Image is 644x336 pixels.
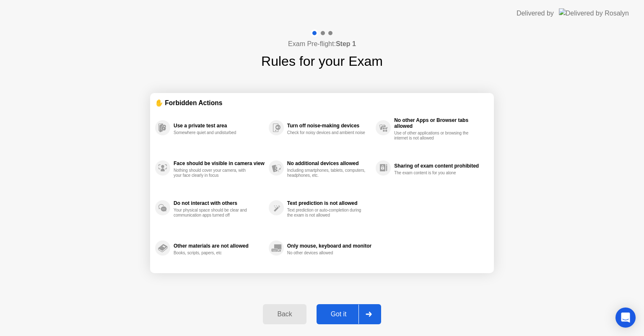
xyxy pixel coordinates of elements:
[287,200,371,206] div: Text prediction is not allowed
[336,40,356,47] b: Step 1
[287,130,366,135] div: Check for noisy devices and ambient noise
[174,130,253,135] div: Somewhere quiet and undisturbed
[394,117,485,129] div: No other Apps or Browser tabs allowed
[174,168,253,178] div: Nothing should cover your camera, with your face clearly in focus
[319,310,358,318] div: Got it
[174,251,253,256] div: Books, scripts, papers, etc
[287,123,371,129] div: Turn off noise-making devices
[517,8,554,18] div: Delivered by
[394,131,473,141] div: Use of other applications or browsing the internet is not allowed
[174,160,265,166] div: Face should be visible in camera view
[261,51,383,71] h1: Rules for your Exam
[615,308,636,328] div: Open Intercom Messenger
[317,304,381,324] button: Got it
[287,160,371,166] div: No additional devices allowed
[174,123,265,129] div: Use a private test area
[287,168,366,178] div: Including smartphones, tablets, computers, headphones, etc.
[155,98,489,108] div: ✋ Forbidden Actions
[559,8,629,18] img: Delivered by Rosalyn
[288,39,356,49] h4: Exam Pre-flight:
[174,208,253,218] div: Your physical space should be clear and communication apps turned off
[265,310,304,318] div: Back
[174,243,265,249] div: Other materials are not allowed
[263,304,306,324] button: Back
[287,243,371,249] div: Only mouse, keyboard and monitor
[287,251,366,256] div: No other devices allowed
[174,200,265,206] div: Do not interact with others
[394,171,473,176] div: The exam content is for you alone
[287,208,366,218] div: Text prediction or auto-completion during the exam is not allowed
[394,163,485,169] div: Sharing of exam content prohibited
